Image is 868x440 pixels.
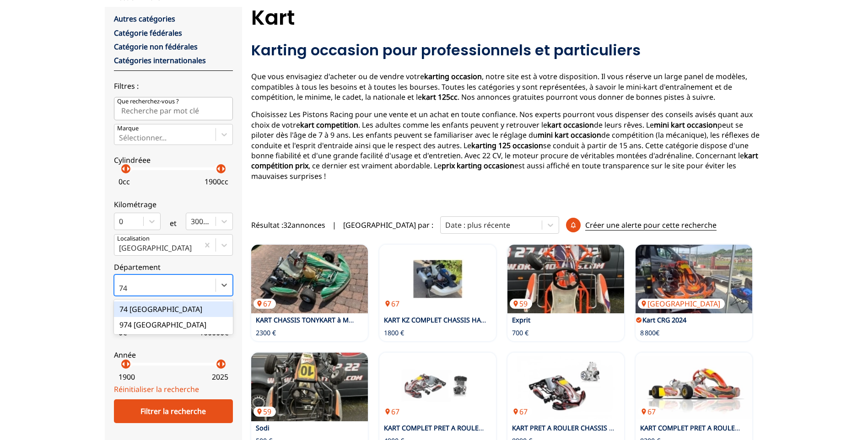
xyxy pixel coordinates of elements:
h2: Karting occasion pour professionnels et particuliers [251,41,764,59]
a: KART COMPLET PRET A ROULER CATEGORIE KA10067 [379,353,496,421]
p: Filtres : [114,81,233,91]
p: 8 800€ [640,328,659,338]
p: 2300 € [256,328,276,338]
a: Réinitialiser la recherche [114,384,199,394]
img: KART PRET A ROULER CHASSIS MAC, MOTEUR IAME 175CC SHIFTER [507,353,624,421]
a: Catégorie fédérales [114,28,182,38]
p: 1900 cc [205,177,228,187]
p: Marque [117,124,139,133]
strong: kart compétition prix [251,150,758,171]
p: Année [114,350,233,360]
p: arrow_right [218,359,229,370]
div: Filtrer la recherche [114,399,233,423]
a: Exprit59 [507,245,624,313]
p: arrow_left [213,163,224,174]
p: et [170,218,177,228]
p: arrow_right [123,359,134,370]
strong: mini kart occasion [538,130,601,140]
img: Sodi [251,353,368,421]
div: 74 [GEOGRAPHIC_DATA] [114,301,233,317]
p: Département [114,262,233,272]
p: Que vous envisagiez d'acheter ou de vendre votre , notre site est à votre disposition. Il vous ré... [251,71,764,102]
img: KART COMPLET PRET A ROULER OTK GILLARD/ROTAX MAX EVO [636,353,752,421]
h1: Kart [251,7,764,29]
p: arrow_left [118,163,129,174]
p: arrow_left [213,359,224,370]
a: KART COMPLET PRET A ROULER OTK GILLARD/ROTAX MAX EVO67 [636,353,752,421]
p: arrow_right [123,163,134,174]
p: 700 € [512,328,528,338]
a: KART KZ COMPLET CHASSIS HAASE + MOTEUR PAVESI67 [379,245,496,313]
p: [GEOGRAPHIC_DATA] par : [343,220,433,230]
p: Cylindréee [114,155,233,165]
p: Que recherchez-vous ? [117,97,179,106]
strong: kart occasion [547,120,594,130]
a: KART PRET A ROULER CHASSIS MAC, MOTEUR IAME 175CC SHIFTER [512,424,721,432]
strong: karting occasion [424,71,482,81]
p: Créer une alerte pour cette recherche [585,220,717,231]
img: Kart CRG 2024 [636,245,752,313]
a: Kart CRG 2024[GEOGRAPHIC_DATA] [636,245,752,313]
div: 974 [GEOGRAPHIC_DATA] [114,317,233,333]
strong: mini kart occasion [654,120,717,130]
img: KART KZ COMPLET CHASSIS HAASE + MOTEUR PAVESI [379,245,496,313]
p: 59 [510,299,532,309]
a: KART CHASSIS TONYKART à MOTEUR IAME X30 [256,316,401,324]
img: Exprit [507,245,624,313]
a: KART KZ COMPLET CHASSIS HAASE + MOTEUR PAVESI [384,316,550,324]
a: Sodi59 [251,353,368,421]
img: KART CHASSIS TONYKART à MOTEUR IAME X30 [251,245,368,313]
strong: kart 125cc [422,92,458,102]
a: Catégories internationales [114,55,206,65]
input: 74 [GEOGRAPHIC_DATA]974 [GEOGRAPHIC_DATA] [119,284,129,292]
input: 300000 [191,217,193,225]
p: 1800 € [384,328,404,338]
p: 1900 [119,372,135,382]
strong: prix karting occasion [442,161,514,171]
a: Kart CRG 2024 [642,316,686,324]
a: KART CHASSIS TONYKART à MOTEUR IAME X3067 [251,245,368,313]
p: 59 [253,407,276,417]
p: [GEOGRAPHIC_DATA] [638,299,725,309]
p: 0 cc [119,177,130,187]
a: Exprit [512,316,530,324]
a: Autres catégories [114,14,175,24]
img: KART COMPLET PRET A ROULER CATEGORIE KA100 [379,353,496,421]
input: Que recherchez-vous ? [114,97,233,120]
p: Kilométrage [114,199,233,209]
p: 67 [382,407,404,417]
p: 67 [638,407,660,417]
a: Catégorie non fédérales [114,42,198,52]
p: 2025 [212,372,228,382]
a: KART COMPLET PRET A ROULER CATEGORIE KA100 [384,424,540,432]
a: Sodi [256,424,270,432]
a: KART PRET A ROULER CHASSIS MAC, MOTEUR IAME 175CC SHIFTER67 [507,353,624,421]
strong: karting 125 occasion [471,140,543,150]
p: Localisation [117,235,150,243]
p: 67 [253,299,276,309]
p: arrow_left [118,359,129,370]
span: Résultat : 32 annonces [251,220,325,230]
input: 0 [119,217,121,225]
span: | [332,220,336,230]
p: arrow_right [218,163,229,174]
p: Choisissez Les Pistons Racing pour une vente et un achat en toute confiance. Nos experts pourront... [251,109,764,181]
a: KART COMPLET PRET A ROULER [PERSON_NAME]/ROTAX MAX EVO [640,424,845,432]
p: 67 [510,407,532,417]
p: 67 [382,299,404,309]
strong: kart competition [300,120,358,130]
